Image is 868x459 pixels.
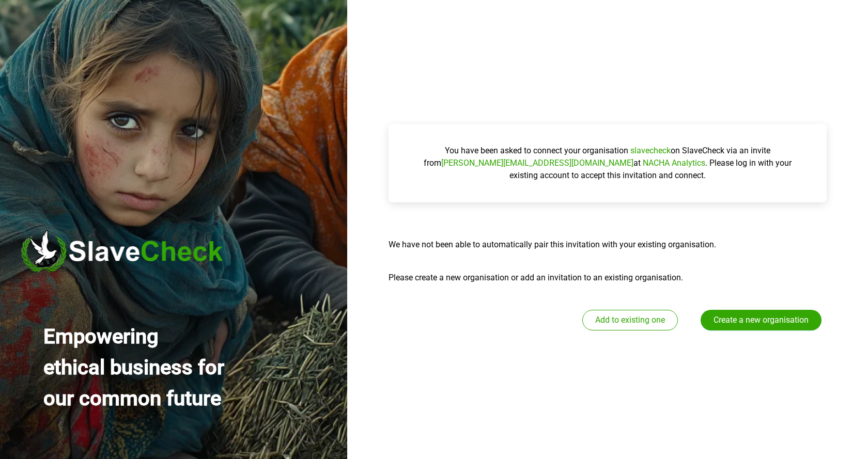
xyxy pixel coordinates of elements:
[628,146,671,155] span: slavecheck
[714,314,809,326] span: Create a new organisation
[389,239,827,251] div: We have not been able to automatically pair this invitation with your existing organisation.
[701,310,822,330] button: Create a new organisation
[389,272,827,284] div: Please create a new organisation or add an invitation to an existing organisation.
[641,158,705,168] span: NACHA Analytics
[582,310,678,330] button: Add to existing one
[595,314,665,326] span: Add to existing one
[43,321,224,414] div: Empowering ethical business for our common future
[441,158,633,168] span: [PERSON_NAME][EMAIL_ADDRESS][DOMAIN_NAME]
[389,124,827,202] div: You have been asked to connect your organisation on SlaveCheck via an invite from at . Please log...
